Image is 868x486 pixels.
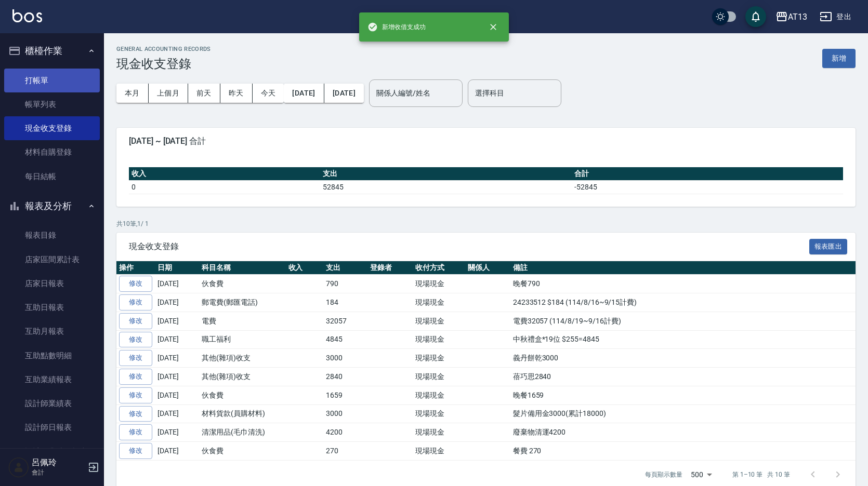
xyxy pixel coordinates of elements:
[323,275,367,293] td: 790
[155,368,199,386] td: [DATE]
[119,424,152,440] a: 修改
[4,116,100,140] a: 現金收支登錄
[119,294,152,310] a: 修改
[199,368,286,386] td: 其他(雜項)收支
[199,349,286,368] td: 其他(雜項)收支
[188,84,220,103] button: 前天
[323,312,367,330] td: 32057
[119,369,152,385] a: 修改
[822,53,856,63] a: 新增
[155,275,199,293] td: [DATE]
[413,386,465,404] td: 現場現金
[4,140,100,164] a: 材料自購登錄
[324,84,364,103] button: [DATE]
[4,193,100,220] button: 報表及分析
[572,167,843,181] th: 合計
[320,180,572,194] td: 52845
[199,261,286,275] th: 科目名稱
[12,9,42,22] img: Logo
[4,165,100,188] a: 每日結帳
[413,293,465,312] td: 現場現金
[119,313,152,329] a: 修改
[284,84,324,103] button: [DATE]
[199,386,286,404] td: 伙食費
[119,332,152,348] a: 修改
[320,167,572,181] th: 支出
[4,223,100,247] a: 報表目錄
[323,293,367,312] td: 184
[323,368,367,386] td: 2840
[510,293,856,312] td: 24233512 $184 (114/8/16~9/15計費)
[323,349,367,368] td: 3000
[510,349,856,368] td: 義丹餅乾3000
[4,37,100,64] button: 櫃檯作業
[367,261,413,275] th: 登錄者
[149,84,188,103] button: 上個月
[4,295,100,319] a: 互助日報表
[155,330,199,349] td: [DATE]
[413,442,465,461] td: 現場現金
[816,7,856,26] button: 登出
[809,241,848,251] a: 報表匯出
[745,6,766,27] button: save
[732,470,790,479] p: 第 1–10 筆 共 10 筆
[465,261,510,275] th: 關係人
[199,293,286,312] td: 郵電費(郵匯電話)
[413,261,465,275] th: 收付方式
[286,261,324,275] th: 收入
[155,442,199,461] td: [DATE]
[129,167,320,181] th: 收入
[129,136,843,146] span: [DATE] ~ [DATE] 合計
[413,349,465,368] td: 現場現金
[4,344,100,368] a: 互助點數明細
[510,368,856,386] td: 蓓巧思2840
[413,423,465,442] td: 現場現金
[4,248,100,272] a: 店家區間累計表
[788,10,807,23] div: AT13
[116,261,155,275] th: 操作
[771,6,811,28] button: AT13
[199,404,286,423] td: 材料貨款(員購材料)
[4,440,100,464] a: 設計師業績月報表
[510,312,856,330] td: 電費32057 (114/8/19~9/16計費)
[8,457,29,478] img: Person
[367,22,426,32] span: 新增收借支成功
[199,442,286,461] td: 伙食費
[510,275,856,293] td: 晚餐790
[155,312,199,330] td: [DATE]
[199,423,286,442] td: 清潔用品(毛巾清洗)
[482,16,505,38] button: close
[220,84,253,103] button: 昨天
[116,57,211,71] h3: 現金收支登錄
[510,423,856,442] td: 廢棄物清運4200
[4,319,100,343] a: 互助月報表
[129,180,320,194] td: 0
[119,406,152,422] a: 修改
[510,261,856,275] th: 備註
[323,330,367,349] td: 4845
[119,443,152,459] a: 修改
[510,330,856,349] td: 中秋禮盒*19位 $255=4845
[4,392,100,415] a: 設計師業績表
[199,312,286,330] td: 電費
[323,442,367,461] td: 270
[413,330,465,349] td: 現場現金
[155,349,199,368] td: [DATE]
[323,404,367,423] td: 3000
[155,261,199,275] th: 日期
[119,350,152,366] a: 修改
[116,46,211,52] h2: GENERAL ACCOUNTING RECORDS
[32,457,85,468] h5: 呂佩玲
[116,219,856,228] p: 共 10 筆, 1 / 1
[323,261,367,275] th: 支出
[413,312,465,330] td: 現場現金
[4,415,100,439] a: 設計師日報表
[116,84,149,103] button: 本月
[129,241,809,252] span: 現金收支登錄
[809,239,848,255] button: 報表匯出
[510,442,856,461] td: 餐費 270
[155,404,199,423] td: [DATE]
[510,404,856,423] td: 髮片備用金3000(累計18000)
[155,386,199,404] td: [DATE]
[155,423,199,442] td: [DATE]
